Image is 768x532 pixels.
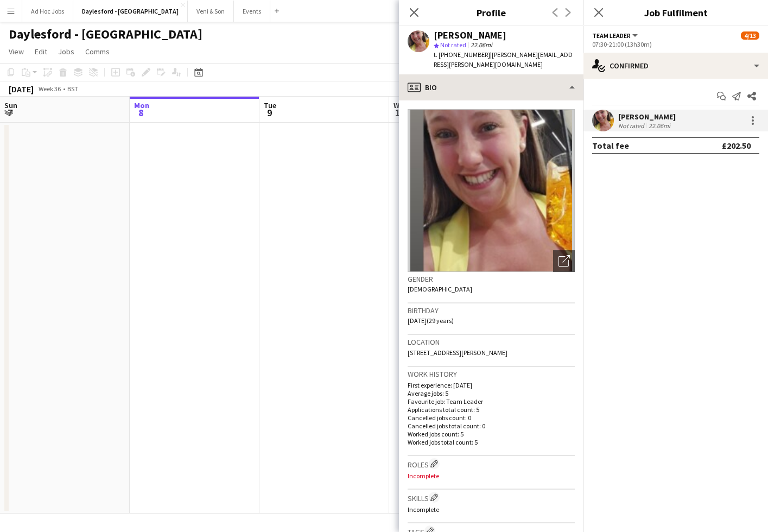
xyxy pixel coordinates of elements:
button: Events [234,1,270,22]
div: [PERSON_NAME] [618,112,676,122]
span: 22.06mi [468,41,494,49]
h3: Skills [408,492,575,503]
p: First experience: [DATE] [408,381,575,389]
div: Open photos pop-in [553,250,575,272]
p: Applications total count: 5 [408,406,575,414]
div: Not rated [618,122,646,130]
div: 22.06mi [646,122,672,130]
span: 9 [262,106,276,119]
span: 10 [392,106,408,119]
div: Bio [399,74,583,100]
div: [DATE] [9,84,34,94]
img: Crew avatar or photo [408,109,575,272]
span: Not rated [440,41,466,49]
a: Comms [81,45,114,59]
span: t. [PHONE_NUMBER] [434,50,490,59]
span: Jobs [58,47,74,56]
h3: Roles [408,458,575,470]
h3: Work history [408,369,575,379]
p: Incomplete [408,505,575,514]
button: Team Leader [592,31,639,40]
p: Cancelled jobs total count: 0 [408,422,575,430]
div: [PERSON_NAME] [434,30,506,40]
span: | [PERSON_NAME][EMAIL_ADDRESS][PERSON_NAME][DOMAIN_NAME] [434,50,573,68]
div: BST [67,85,78,93]
div: Total fee [592,140,629,151]
span: 4/13 [741,31,759,40]
h3: Job Fulfilment [583,5,768,20]
h3: Birthday [408,306,575,315]
span: 8 [132,106,149,119]
div: £202.50 [722,140,751,151]
span: [DATE] (29 years) [408,316,454,325]
span: Tue [264,100,276,110]
h3: Location [408,337,575,347]
div: Confirmed [583,53,768,79]
h3: Gender [408,274,575,284]
p: Worked jobs total count: 5 [408,438,575,446]
span: Week 36 [36,85,63,93]
p: Average jobs: 5 [408,389,575,397]
button: Daylesford - [GEOGRAPHIC_DATA] [73,1,188,22]
span: Sun [4,100,17,110]
span: Edit [35,47,47,56]
p: Cancelled jobs count: 0 [408,414,575,422]
span: Mon [134,100,149,110]
h3: Profile [399,5,583,20]
div: 07:30-21:00 (13h30m) [592,40,759,48]
span: [STREET_ADDRESS][PERSON_NAME] [408,349,507,357]
span: 7 [3,106,17,119]
p: Worked jobs count: 5 [408,430,575,438]
a: View [4,45,28,59]
a: Jobs [54,45,79,59]
a: Edit [30,45,52,59]
button: Ad Hoc Jobs [22,1,73,22]
span: Comms [85,47,110,56]
h1: Daylesford - [GEOGRAPHIC_DATA] [9,26,202,42]
p: Favourite job: Team Leader [408,397,575,406]
span: Team Leader [592,31,631,40]
span: Wed [393,100,408,110]
span: [DEMOGRAPHIC_DATA] [408,285,472,293]
button: Veni & Son [188,1,234,22]
p: Incomplete [408,472,575,480]
span: View [9,47,24,56]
